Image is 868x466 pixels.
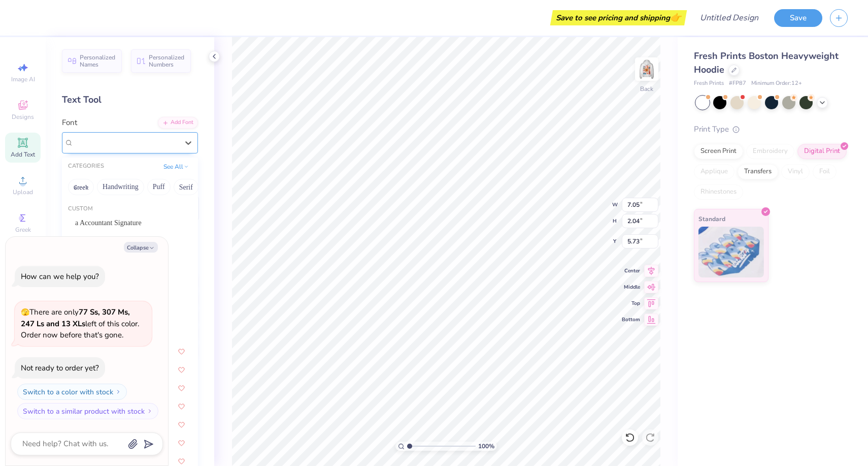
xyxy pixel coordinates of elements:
[21,307,130,329] strong: 77 Ss, 307 Ms, 247 Ls and 13 XLs
[797,144,847,159] div: Digital Print
[21,363,99,373] div: Not ready to order yet?
[694,184,743,200] div: Rhinestones
[75,218,142,228] span: a Accountant Signature
[21,271,99,282] div: How can we help you?
[97,179,144,195] button: Handwriting
[62,205,198,213] div: Custom
[62,93,198,107] div: Text Tool
[149,54,185,68] span: Personalized Numbers
[774,9,822,27] button: Save
[21,307,29,317] span: 🫣
[729,79,746,88] span: # FP87
[698,227,764,277] img: Standard
[174,179,198,195] button: Serif
[670,11,681,23] span: 👉
[11,75,35,83] span: Image AI
[11,150,35,159] span: Add Text
[622,284,640,291] span: Middle
[13,188,33,196] span: Upload
[160,162,192,172] button: See All
[698,213,725,224] span: Standard
[738,164,778,179] div: Transfers
[622,316,640,323] span: Bottom
[694,79,724,88] span: Fresh Prints
[692,8,766,28] input: Untitled Design
[640,84,653,94] div: Back
[68,162,104,171] div: CATEGORIES
[17,403,158,419] button: Switch to a similar product with stock
[158,117,198,129] div: Add Font
[622,300,640,307] span: Top
[115,389,121,395] img: Switch to a color with stock
[62,117,77,129] label: Font
[124,242,158,253] button: Collapse
[17,384,127,400] button: Switch to a color with stock
[553,10,684,25] div: Save to see pricing and shipping
[751,79,802,88] span: Minimum Order: 12 +
[694,164,735,179] div: Applique
[80,54,116,68] span: Personalized Names
[622,267,640,274] span: Center
[68,179,94,195] button: Greek
[147,408,153,414] img: Switch to a similar product with stock
[813,164,837,179] div: Foil
[637,59,657,79] img: Back
[694,50,839,76] span: Fresh Prints Boston Heavyweight Hoodie
[694,144,743,159] div: Screen Print
[21,307,139,340] span: There are only left of this color. Order now before that's gone.
[12,113,34,121] span: Designs
[147,179,171,195] button: Puff
[781,164,810,179] div: Vinyl
[15,226,31,234] span: Greek
[478,442,494,451] span: 100 %
[694,123,848,135] div: Print Type
[746,144,794,159] div: Embroidery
